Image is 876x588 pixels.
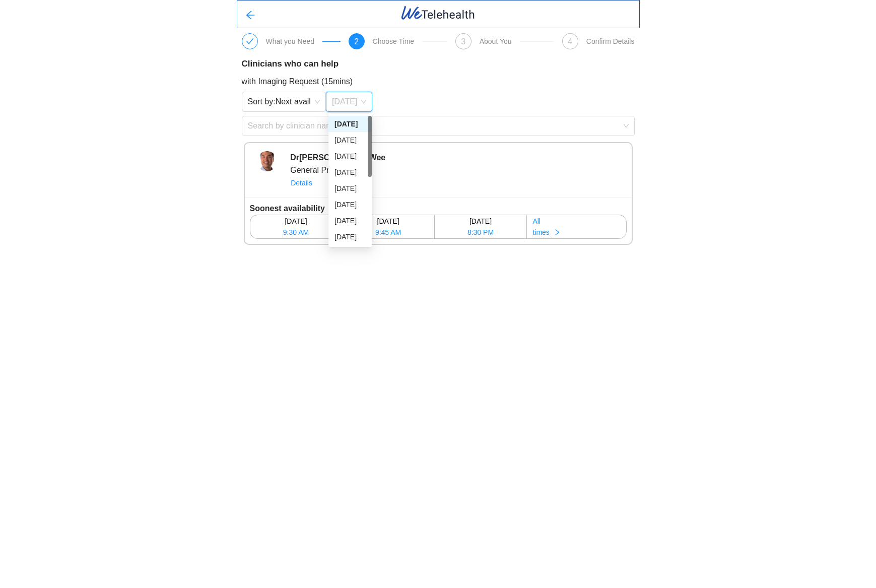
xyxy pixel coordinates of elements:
[328,197,372,213] div: Sat 23 Aug
[334,135,366,146] div: [DATE]
[375,227,401,238] span: 9:45 AM
[334,118,366,129] div: [DATE]
[343,215,434,238] button: [DATE]9:45 AM
[461,37,465,46] span: 3
[354,37,359,46] span: 2
[480,37,512,45] div: About You
[435,216,526,227] div: [DATE]
[332,94,366,109] span: Today
[328,180,372,197] div: Fri 22 Aug
[373,37,414,45] div: Choose Time
[400,5,476,21] img: WeTelehealth
[467,227,494,238] span: 8:30 PM
[334,167,366,178] div: [DATE]
[250,204,325,213] b: Soonest availability
[242,75,635,88] div: with Imaging Request (15mins)
[248,94,320,109] span: Sort by: Next avail
[334,199,366,210] div: [DATE]
[245,10,255,22] span: arrow-left
[237,4,263,24] button: arrow-left
[257,151,277,171] img: UserFilesPublic%2FlwW1Pg3ODiebTZP3gVY0QmN0plD2%2Flogo%2Ffront%20cover-3%20left%20crop.jpg
[328,213,372,229] div: Sun 24 Aug
[334,231,366,242] div: [DATE]
[328,132,372,148] div: Tue 19 Aug
[527,215,626,238] button: Alltimesright
[334,151,366,162] div: [DATE]
[283,227,309,238] span: 9:30 AM
[435,215,527,238] button: [DATE]8:30 PM
[242,57,635,71] div: Clinicians who can help
[586,37,635,45] div: Confirm Details
[532,227,549,238] span: times
[328,116,372,132] div: Today
[290,177,316,189] button: Details
[290,151,385,164] div: Dr [PERSON_NAME] Wee
[532,216,541,227] span: All
[251,216,342,227] div: [DATE]
[334,215,366,226] div: [DATE]
[328,148,372,164] div: Wed 20 Aug
[266,37,315,45] div: What you Need
[568,37,572,46] span: 4
[250,215,342,238] button: [DATE]9:30 AM
[246,37,254,45] span: check
[291,177,312,188] span: Details
[328,164,372,180] div: Thu 21 Aug
[343,216,434,227] div: [DATE]
[554,229,561,237] span: right
[328,229,372,245] div: Mon 25 Aug
[334,183,366,194] div: [DATE]
[290,164,385,176] div: General Practitioner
